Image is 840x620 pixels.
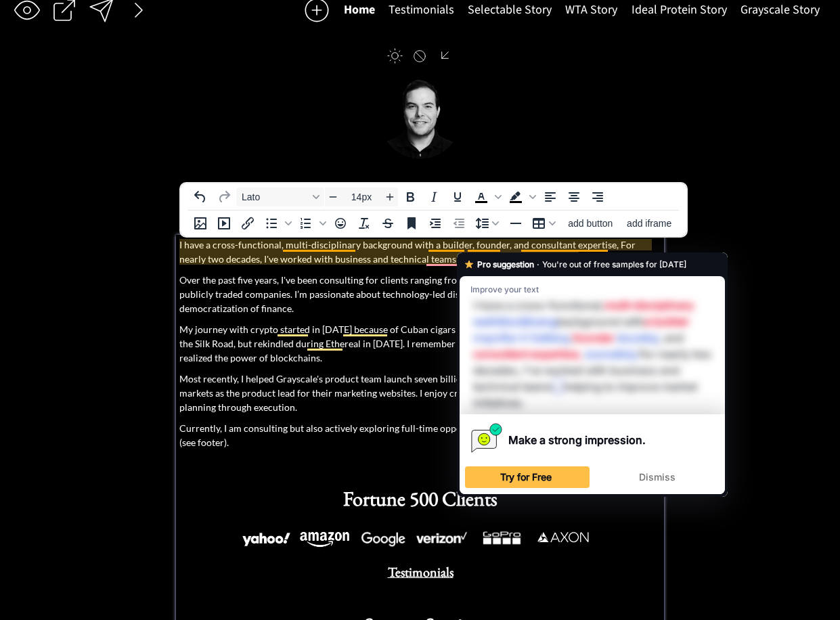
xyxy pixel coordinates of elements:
[399,187,422,206] button: Bold
[213,187,236,206] button: Redo
[179,238,661,266] p: I have a cross-functional, multi-disciplinary background with a builder, founder, and consultant ...
[447,214,470,233] button: Decrease indent
[504,214,527,233] button: Horizontal line
[294,214,328,233] div: Numbered list
[343,485,498,512] span: Fortune 500 Clients
[410,526,473,550] img: vz-2_1c_rgb_r.png
[382,187,398,206] button: Increase font size
[424,214,447,233] button: Increase indent
[260,214,294,233] div: Bullet list
[388,563,454,581] span: Testimonials
[189,214,212,233] button: Insert image
[504,187,538,206] div: Background color Black
[561,214,620,233] button: add button
[621,214,678,233] button: add iframe
[473,526,531,550] img: 987578.png
[376,214,399,233] button: Strikethrough
[539,187,562,206] button: Align left
[388,567,454,579] a: Testimonials
[179,273,661,315] p: Over the past five years, I've been consulting for clients ranging from startups and scaleups to ...
[528,214,560,233] button: Table
[627,218,671,229] span: add iframe
[359,529,407,550] img: google-logo-white.png
[568,218,613,229] span: add button
[329,214,352,233] button: Emojis
[562,187,585,206] button: Align center
[353,214,376,233] button: Clear formatting
[298,529,351,550] img: 47b7bdac4285ee24654ca7d68cf06351.png
[400,214,423,233] button: Anchor
[213,214,236,233] button: add video
[179,372,661,414] p: Most recently, I helped Grayscale's product team launch seven billion in crypto assets to private...
[422,187,445,206] button: Italic
[325,187,341,206] button: Decrease font size
[240,529,292,550] img: yahoo-logo.png
[470,187,504,206] div: Text color Black
[189,187,212,206] button: Undo
[446,187,469,206] button: Underline
[179,421,661,449] p: Currently, I am consulting but also actively exploring full-time opportunities. Drop a line if it...
[236,214,259,233] button: Insert/edit link
[236,187,324,206] button: Font Lato
[531,526,596,550] img: download.png
[586,187,609,206] button: Align right
[179,322,661,365] p: My journey with crypto started in [DATE] because of Cuban cigars via Swiss mail. My interest in B...
[471,214,504,233] button: Line height
[242,192,308,202] span: Lato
